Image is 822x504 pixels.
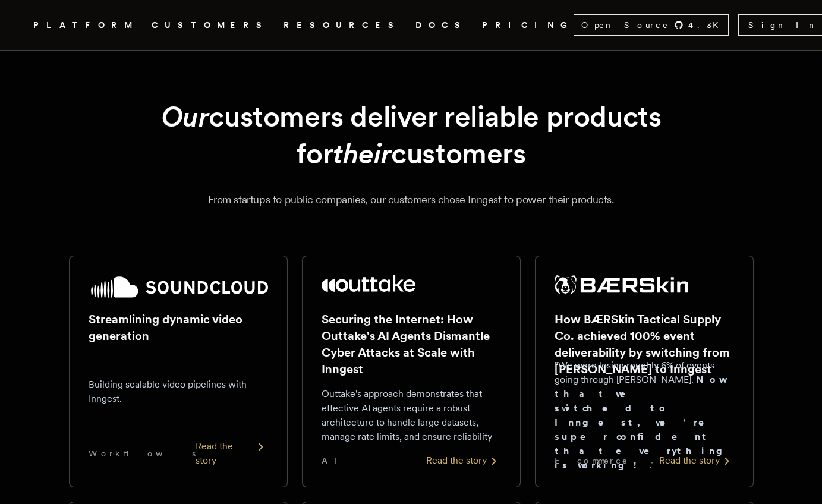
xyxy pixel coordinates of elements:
[688,19,726,31] span: 4.3 K
[89,275,268,299] img: SoundCloud
[555,275,689,294] img: BÆRSkin Tactical Supply Co.
[33,18,137,33] button: PLATFORM
[196,439,268,468] div: Read the story
[581,19,669,31] span: Open Source
[322,455,348,467] span: AI
[426,453,501,468] div: Read the story
[302,256,521,487] a: Outtake logoSecuring the Internet: How Outtake's AI Agents Dismantle Cyber Attacks at Scale with ...
[161,99,209,134] em: Our
[333,136,391,171] em: their
[415,18,468,33] a: DOCS
[152,18,269,33] a: CUSTOMERS
[535,256,754,487] a: BÆRSkin Tactical Supply Co. logoHow BÆRSkin Tactical Supply Co. achieved 100% event deliverabilit...
[89,448,196,459] span: Workflows
[322,311,501,377] h2: Securing the Internet: How Outtake's AI Agents Dismantle Cyber Attacks at Scale with Inngest
[89,311,268,344] h2: Streamlining dynamic video generation
[555,358,734,472] p: "We were losing roughly 6% of events going through [PERSON_NAME]. ."
[555,311,734,377] h2: How BÆRSkin Tactical Supply Co. achieved 100% event deliverability by switching from [PERSON_NAME...
[322,387,501,444] p: Outtake's approach demonstrates that effective AI agents require a robust architecture to handle ...
[555,374,732,471] strong: Now that we switched to Inngest, we're super confident that everything is working!
[482,18,574,33] a: PRICING
[97,98,725,172] h1: customers deliver reliable products for customers
[48,191,774,208] p: From startups to public companies, our customers chose Inngest to power their products.
[659,453,734,468] div: Read the story
[322,275,416,292] img: Outtake
[89,377,268,406] p: Building scalable video pipelines with Inngest.
[555,455,628,467] span: E-commerce
[284,18,401,33] button: RESOURCES
[69,256,288,487] a: SoundCloud logoStreamlining dynamic video generationBuilding scalable video pipelines with Innges...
